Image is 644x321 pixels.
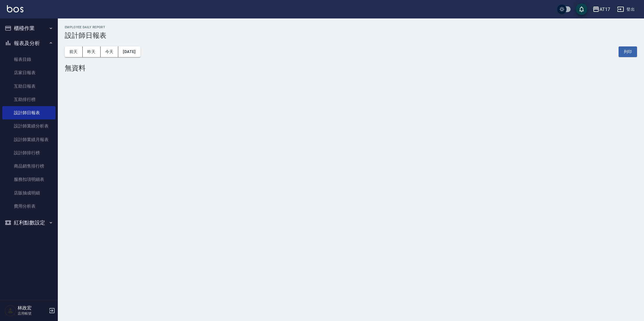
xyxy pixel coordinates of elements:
[7,5,23,12] img: Logo
[118,46,140,57] button: [DATE]
[2,186,55,200] a: 店販抽成明細
[2,146,55,159] a: 設計師排行榜
[2,36,55,51] button: 報表及分析
[2,53,55,66] a: 報表目錄
[83,46,101,57] button: 昨天
[101,46,119,57] button: 今天
[615,4,637,15] button: 登出
[2,106,55,119] a: 設計師日報表
[5,305,16,316] img: Person
[65,31,637,40] h3: 設計師日報表
[2,215,55,230] button: 紅利點數設定
[65,46,83,57] button: 前天
[2,80,55,93] a: 互助日報表
[2,119,55,133] a: 設計師業績分析表
[2,200,55,213] a: 費用分析表
[590,3,612,15] button: AT17
[599,6,610,13] div: AT17
[18,311,47,316] p: 店用帳號
[576,3,587,15] button: save
[2,173,55,186] a: 服務扣項明細表
[2,133,55,146] a: 設計師業績月報表
[619,46,637,57] button: 列印
[18,305,47,311] h5: 林政宏
[2,159,55,173] a: 商品銷售排行榜
[2,93,55,106] a: 互助排行榜
[2,21,55,36] button: 櫃檯作業
[65,64,637,72] div: 無資料
[65,25,637,29] h2: Employee Daily Report
[2,66,55,79] a: 店家日報表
